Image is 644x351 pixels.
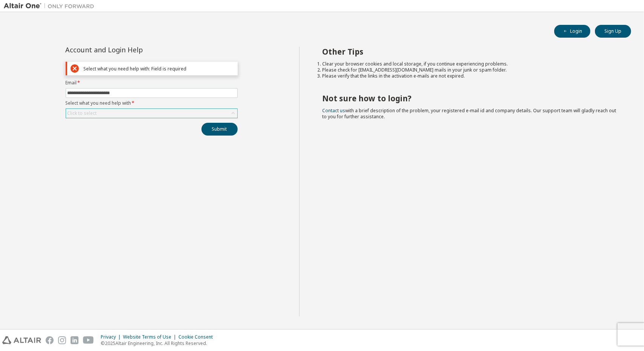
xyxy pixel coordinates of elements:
img: linkedin.svg [71,336,78,344]
button: Login [554,25,590,38]
h2: Other Tips [322,47,618,56]
p: © 2025 Altair Engineering, Inc. All Rights Reserved. [101,340,217,346]
div: Click to select [68,110,97,116]
div: Click to select [66,109,237,118]
div: Select what you need help with: Field is required [83,66,234,72]
label: Email [66,80,238,86]
label: Select what you need help with [66,100,238,106]
div: Website Terms of Use [123,334,178,340]
a: Contact us [322,107,345,114]
button: Submit [201,123,238,136]
div: Account and Login Help [66,47,203,53]
img: altair_logo.svg [2,336,41,344]
img: Altair One [4,2,98,10]
li: Please verify that the links in the activation e-mails are not expired. [322,73,618,79]
button: Sign Up [595,25,631,38]
img: instagram.svg [58,336,66,344]
div: Cookie Consent [178,334,217,340]
li: Please check for [EMAIL_ADDRESS][DOMAIN_NAME] mails in your junk or spam folder. [322,67,618,73]
div: Privacy [101,334,123,340]
h2: Not sure how to login? [322,93,618,103]
img: youtube.svg [83,336,94,344]
img: facebook.svg [46,336,54,344]
span: with a brief description of the problem, your registered e-mail id and company details. Our suppo... [322,107,616,120]
li: Clear your browser cookies and local storage, if you continue experiencing problems. [322,61,618,67]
